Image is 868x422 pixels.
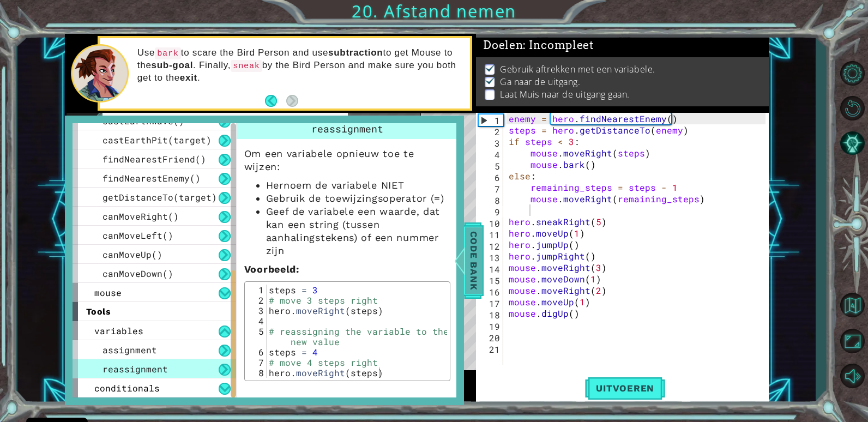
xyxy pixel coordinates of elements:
[103,134,212,146] span: castEarthPit(target)
[266,205,450,257] li: Geef de variabele een waarde, dat kan een string (tussen aanhalingstekens) of een nummer zijn
[237,119,458,139] div: reassignment
[103,153,206,165] span: findNearestFriend()
[523,39,593,52] span: : Incompleet
[103,268,173,279] span: canMoveDown()
[248,316,267,326] div: 4
[248,367,267,378] div: 8
[478,332,503,343] div: 20
[478,183,503,195] div: 7
[478,343,503,355] div: 21
[152,60,194,70] strong: sub-goal
[478,252,503,263] div: 13
[836,288,868,324] a: Terug naar Kaart
[248,295,267,305] div: 2
[94,382,160,394] span: conditionals
[485,76,496,85] img: Check mark for checkbox
[478,321,503,332] div: 19
[103,344,157,355] span: assignment
[103,191,217,203] span: getDistanceTo(target)
[478,160,503,172] div: 5
[231,60,262,72] code: sneak
[478,275,503,286] div: 15
[103,210,179,222] span: canMoveRight()
[248,347,267,357] div: 6
[478,240,503,252] div: 12
[478,172,503,183] div: 6
[478,263,503,275] div: 14
[479,114,503,126] div: 1
[265,95,286,107] button: Back
[103,363,168,375] span: reassignment
[478,286,503,298] div: 16
[485,63,496,72] img: Check mark for checkbox
[73,302,236,321] div: tools
[836,57,868,89] button: Niveau Opties
[248,357,267,367] div: 7
[244,263,299,275] strong: :
[103,230,173,241] span: canMoveLeft()
[585,383,665,394] span: Uitvoeren
[94,325,143,336] span: variables
[836,325,868,357] button: Maximaliseer Browser
[478,229,503,240] div: 11
[328,47,383,58] strong: subtraction
[836,360,868,392] button: Dempen
[585,373,665,403] button: Shift+Enter: Voer huidige code uit.
[500,63,655,75] p: Gebruik aftrekken met een variabele.
[478,149,503,160] div: 4
[244,147,450,173] p: Om een variabele opnieuw toe te wijzen:
[478,195,503,206] div: 8
[180,73,197,83] strong: exit
[836,127,868,159] button: AI Hint
[244,263,296,275] span: Voorbeeld
[103,249,162,260] span: canMoveUp()
[836,92,868,124] button: Restart Level
[248,305,267,316] div: 3
[86,306,111,317] span: tools
[478,298,503,309] div: 17
[266,192,450,205] li: Gebruik de toewijzingsoperator (=)
[478,206,503,218] div: 9
[500,76,580,88] p: Ga naar de uitgang.
[478,309,503,321] div: 18
[478,126,503,137] div: 2
[311,122,383,135] span: reassignment
[478,137,503,149] div: 3
[103,172,201,184] span: findNearestEnemy()
[155,47,181,59] code: bark
[266,179,450,192] li: Hernoem de variabele NIET
[248,326,267,347] div: 5
[478,218,503,229] div: 10
[94,287,122,298] span: mouse
[248,285,267,295] div: 1
[465,227,483,293] span: Code Bank
[500,88,630,100] p: Laat Muis naar de uitgang gaan.
[483,39,593,52] span: Doelen
[836,290,868,321] button: Terug naar Kaart
[286,95,298,107] button: Next
[137,47,462,84] p: Use to scare the Bird Person and use to get Mouse to the . Finally, by the Bird Person and make s...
